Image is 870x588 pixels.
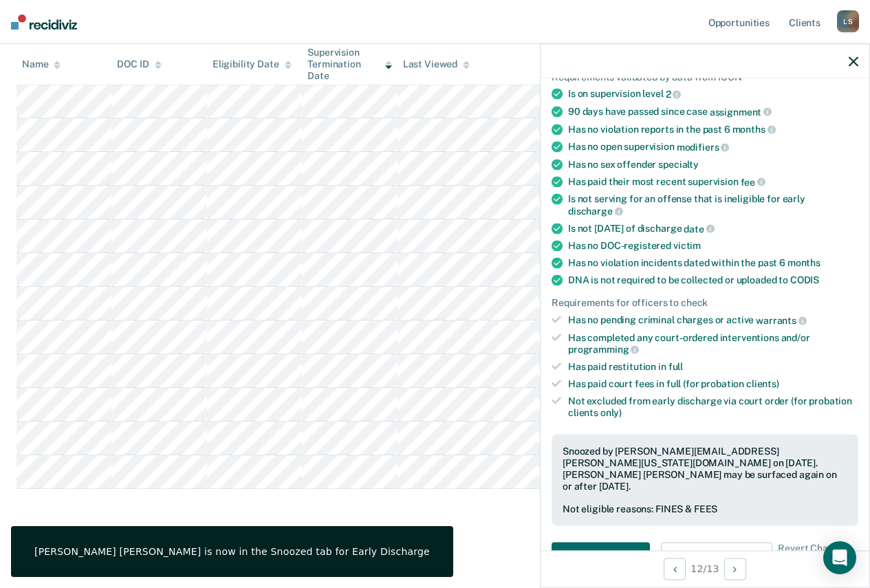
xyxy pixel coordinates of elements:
[666,89,682,100] span: 2
[823,541,856,574] div: Open Intercom Messenger
[568,378,858,389] div: Has paid court fees in full (for probation
[661,543,772,570] button: Update Eligibility
[568,141,858,153] div: Has no open supervision
[724,558,746,580] button: Next Opportunity
[658,158,699,169] span: specialty
[213,58,292,70] div: Eligibility Date
[307,47,391,81] div: Supervision Termination Date
[677,141,730,152] span: modifiers
[568,395,858,418] div: Not excluded from early discharge via court order (for probation clients
[778,543,849,570] span: Revert Changes
[673,240,701,251] span: victim
[11,14,77,30] img: Recidiviz
[563,446,847,492] div: Snoozed by [PERSON_NAME][EMAIL_ADDRESS][PERSON_NAME][US_STATE][DOMAIN_NAME] on [DATE]. [PERSON_NA...
[552,297,858,309] div: Requirements for officers to check
[664,558,686,580] button: Previous Opportunity
[552,543,655,570] a: Navigate to form link
[732,124,776,135] span: months
[790,274,819,285] span: CODIS
[568,240,858,252] div: Has no DOC-registered
[568,274,858,286] div: DNA is not required to be collected or uploaded to
[746,378,779,389] span: clients)
[552,543,650,570] button: Navigate to form
[568,175,858,188] div: Has paid their most recent supervision
[837,10,859,32] div: L S
[741,176,765,187] span: fee
[568,88,858,100] div: Is on supervision level
[668,361,683,372] span: full
[22,58,61,70] div: Name
[600,406,622,417] span: only)
[563,503,847,515] div: Not eligible reasons: FINES & FEES
[568,193,858,217] div: Is not serving for an offense that is ineligible for early
[568,344,639,355] span: programming
[684,223,714,234] span: date
[568,314,858,327] div: Has no pending criminal charges or active
[568,331,858,355] div: Has completed any court-ordered interventions and/or
[710,106,772,117] span: assignment
[541,550,869,587] div: 12 / 13
[568,222,858,235] div: Is not [DATE] of discharge
[568,205,623,216] span: discharge
[568,361,858,373] div: Has paid restitution in
[568,158,858,170] div: Has no sex offender
[117,58,161,70] div: DOC ID
[568,257,858,269] div: Has no violation incidents dated within the past 6
[568,123,858,135] div: Has no violation reports in the past 6
[568,105,858,118] div: 90 days have passed since case
[756,314,807,325] span: warrants
[34,545,430,558] div: [PERSON_NAME] [PERSON_NAME] is now in the Snoozed tab for Early Discharge
[403,58,470,70] div: Last Viewed
[787,257,820,268] span: months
